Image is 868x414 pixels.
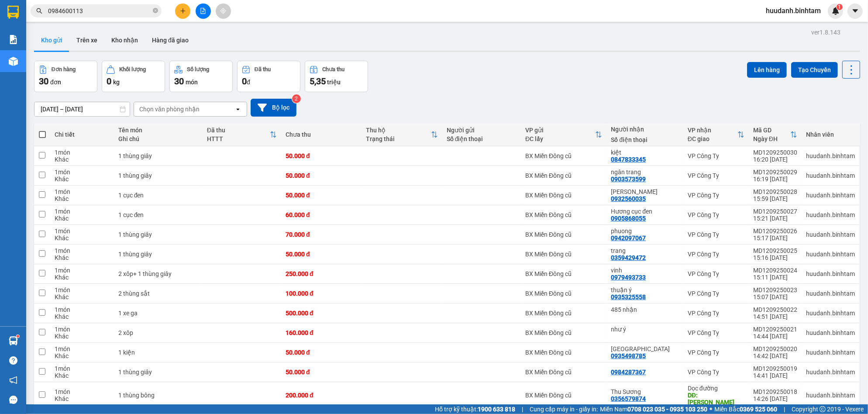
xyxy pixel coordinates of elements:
[611,352,646,359] div: 0935498785
[447,135,517,142] div: Số điện thoại
[118,152,198,159] div: 1 thùng giây
[366,127,431,134] div: Thu hộ
[688,192,744,199] div: VP Công Ty
[525,329,602,336] div: BX Miền Đông cũ
[525,270,602,277] div: BX Miền Đông cũ
[118,172,198,179] div: 1 thùng giây
[688,392,744,406] div: DĐ: mộ đức
[530,404,598,414] span: Cung cấp máy in - giấy in:
[36,8,42,14] span: search
[611,149,679,156] div: kiệt
[611,208,679,215] div: Hương cục đen
[55,176,110,183] div: Khác
[237,61,300,92] button: Đã thu0đ
[34,61,97,92] button: Đơn hàng30đơn
[255,66,271,72] div: Đã thu
[753,352,797,359] div: 14:42 [DATE]
[119,66,146,72] div: Khối lượng
[200,8,206,14] span: file-add
[753,286,797,293] div: MD1209250023
[234,106,241,113] svg: open
[9,57,18,66] img: warehouse-icon
[753,267,797,274] div: MD1209250024
[203,123,281,146] th: Toggle SortBy
[806,211,855,218] div: huudanh.binhtam
[753,127,790,134] div: Mã GD
[50,79,61,86] span: đơn
[196,3,211,19] button: file-add
[366,135,431,142] div: Trạng thái
[118,270,198,277] div: 2 xôp+ 1 thùng giây
[286,192,357,199] div: 50.000 đ
[286,172,357,179] div: 50.000 đ
[118,251,198,258] div: 1 thùng giây
[55,149,110,156] div: 1 món
[806,349,855,356] div: huudanh.binhtam
[522,404,523,414] span: |
[55,228,110,235] div: 1 món
[688,172,744,179] div: VP Công Ty
[525,172,602,179] div: BX Miền Đông cũ
[806,172,855,179] div: huudanh.binhtam
[753,293,797,300] div: 15:07 [DATE]
[753,388,797,395] div: MD1209250018
[688,231,744,238] div: VP Công Ty
[118,310,198,317] div: 1 xe ga
[55,274,110,281] div: Khác
[118,127,198,134] div: Tên món
[286,131,357,138] div: Chưa thu
[611,235,646,241] div: 0942097067
[749,123,802,146] th: Toggle SortBy
[216,3,231,19] button: aim
[139,105,200,114] div: Chọn văn phòng nhận
[118,211,198,218] div: 1 cục đen
[525,251,602,258] div: BX Miền Đông cũ
[118,369,198,376] div: 1 thùng giây
[153,7,158,15] span: close-circle
[806,131,855,138] div: Nhân viên
[169,61,233,92] button: Số lượng30món
[753,188,797,195] div: MD1209250028
[753,254,797,261] div: 15:16 [DATE]
[118,392,198,399] div: 1 thùng bông
[55,169,110,176] div: 1 món
[611,326,679,333] div: như ý
[286,392,357,399] div: 200.000 đ
[186,79,198,86] span: món
[806,270,855,277] div: huudanh.binhtam
[305,61,368,92] button: Chưa thu5,35 triệu
[145,30,196,51] button: Hàng đã giao
[104,30,145,51] button: Kho nhận
[525,290,602,297] div: BX Miền Đông cũ
[286,329,357,336] div: 160.000 đ
[286,231,357,238] div: 70.000 đ
[753,326,797,333] div: MD1209250021
[55,267,110,274] div: 1 món
[753,149,797,156] div: MD1209250030
[286,310,357,317] div: 500.000 đ
[611,195,646,202] div: 0932560035
[525,135,595,142] div: ĐC lấy
[478,406,515,413] strong: 1900 633 818
[753,247,797,254] div: MD1209250025
[48,6,151,16] input: Tìm tên, số ĐT hoặc mã đơn
[627,406,707,413] strong: 0708 023 035 - 0935 103 250
[525,310,602,317] div: BX Miền Đông cũ
[525,369,602,376] div: BX Miền Đông cũ
[753,274,797,281] div: 15:11 [DATE]
[753,228,797,235] div: MD1209250026
[688,329,744,336] div: VP Công Ty
[7,6,19,19] img: logo-vxr
[55,247,110,254] div: 1 món
[806,310,855,317] div: huudanh.binhtam
[55,372,110,379] div: Khác
[806,392,855,399] div: huudanh.binhtam
[55,235,110,241] div: Khác
[55,195,110,202] div: Khác
[247,79,250,86] span: đ
[753,169,797,176] div: MD1209250029
[9,356,17,365] span: question-circle
[220,8,226,14] span: aim
[753,345,797,352] div: MD1209250020
[611,228,679,235] div: phuong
